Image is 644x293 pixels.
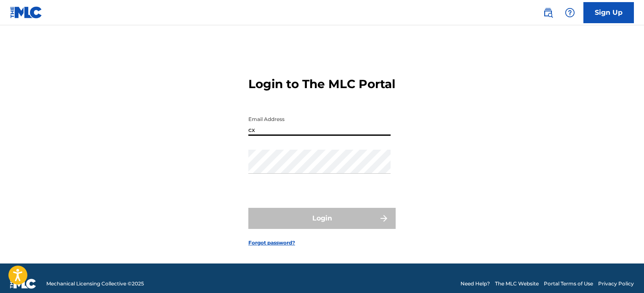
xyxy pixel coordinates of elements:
iframe: Chat Widget [602,253,644,293]
a: Sign Up [583,2,634,23]
a: Forgot password? [248,239,295,247]
div: Help [562,4,578,21]
img: logo [10,279,36,289]
a: Need Help? [460,280,490,288]
h3: Login to The MLC Portal [248,77,395,91]
a: Public Search [540,4,556,21]
img: MLC Logo [10,6,43,19]
img: search [543,8,553,18]
a: The MLC Website [495,280,539,288]
span: Mechanical Licensing Collective © 2025 [46,280,144,288]
a: Portal Terms of Use [544,280,593,288]
img: help [565,8,575,18]
a: Privacy Policy [598,280,634,288]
